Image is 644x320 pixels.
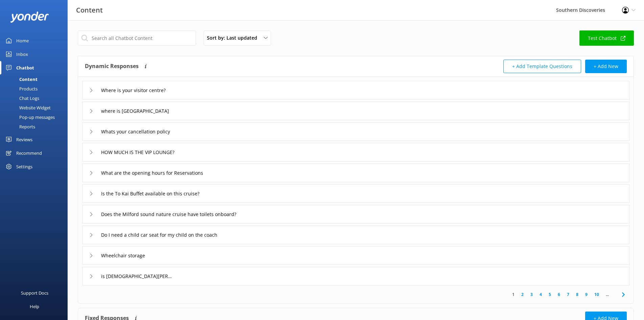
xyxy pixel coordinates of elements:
[10,12,49,23] img: yonder-white-logo.png
[4,122,68,131] a: Reports
[4,112,55,122] div: Pop-up messages
[585,60,627,73] button: + Add New
[4,103,68,112] a: Website Widget
[564,291,573,298] a: 7
[554,291,564,298] a: 6
[16,146,42,160] div: Recommend
[76,5,103,16] h3: Content
[16,133,32,146] div: Reviews
[573,291,582,298] a: 8
[78,30,196,46] input: Search all Chatbot Content
[16,61,34,74] div: Chatbot
[4,93,39,103] div: Chat Logs
[4,122,35,131] div: Reports
[579,30,634,46] a: Test Chatbot
[503,60,581,73] button: + Add Template Questions
[4,112,68,122] a: Pop-up messages
[518,291,527,298] a: 2
[4,74,68,84] a: Content
[4,93,68,103] a: Chat Logs
[21,286,48,300] div: Support Docs
[207,34,261,42] span: Sort by: Last updated
[4,103,51,112] div: Website Widget
[16,34,29,47] div: Home
[4,74,38,84] div: Content
[509,291,518,298] a: 1
[602,291,612,298] span: ...
[85,60,139,73] h4: Dynamic Responses
[4,84,68,93] a: Products
[536,291,545,298] a: 4
[4,84,38,93] div: Products
[545,291,554,298] a: 5
[16,160,32,173] div: Settings
[591,291,602,298] a: 10
[30,300,39,313] div: Help
[582,291,591,298] a: 9
[16,47,28,61] div: Inbox
[527,291,536,298] a: 3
